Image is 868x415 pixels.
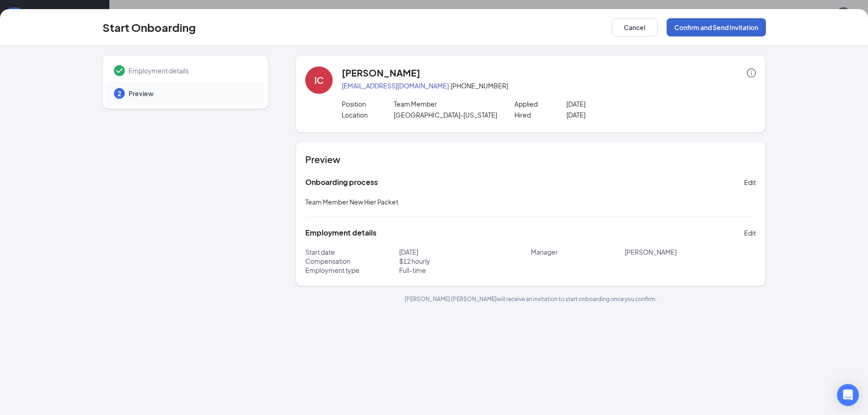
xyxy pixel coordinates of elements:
[744,178,756,187] span: Edit
[296,295,765,303] p: [PERSON_NAME] [PERSON_NAME] will receive an invitation to start onboarding once you confirm.
[399,256,531,266] p: $ 12 hourly
[514,99,566,108] p: Applied
[342,99,394,108] p: Position
[128,89,255,98] span: Preview
[118,89,121,98] span: 2
[566,99,670,108] p: [DATE]
[566,110,670,119] p: [DATE]
[128,66,255,75] span: Employment details
[342,110,394,119] p: Location
[744,175,756,190] button: Edit
[114,65,125,76] svg: Checkmark
[399,247,531,256] p: [DATE]
[305,256,399,266] p: Compensation
[305,266,399,275] p: Employment type
[747,68,756,77] span: info-circle
[305,153,756,166] h4: Preview
[305,198,398,206] span: Team Member New Hier Packet
[305,177,378,187] h5: Onboarding process
[314,74,324,87] div: IC
[305,247,399,256] p: Start date
[531,247,625,256] p: Manager
[342,82,449,90] a: [EMAIL_ADDRESS][DOMAIN_NAME]
[744,225,756,240] button: Edit
[394,99,497,108] p: Team Member
[342,67,420,79] h4: [PERSON_NAME]
[837,384,859,406] div: Open Intercom Messenger
[342,81,756,90] p: · [PHONE_NUMBER]
[399,266,531,275] p: Full-time
[514,110,566,119] p: Hired
[103,20,196,35] h3: Start Onboarding
[667,18,766,36] button: Confirm and Send Invitation
[612,18,657,36] button: Cancel
[744,228,756,237] span: Edit
[394,110,497,119] p: [GEOGRAPHIC_DATA]-[US_STATE]
[305,228,376,238] h5: Employment details
[625,247,756,256] p: [PERSON_NAME]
